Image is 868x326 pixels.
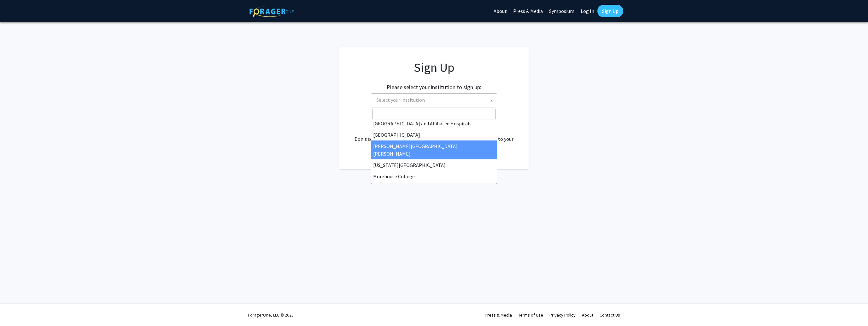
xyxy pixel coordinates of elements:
iframe: Chat [5,298,27,321]
h1: Sign Up [352,60,516,75]
li: [GEOGRAPHIC_DATA] [371,129,497,140]
li: Morehouse School of Medicine [371,182,497,193]
span: Select your institution [374,94,497,106]
li: [PERSON_NAME][GEOGRAPHIC_DATA][PERSON_NAME] [371,140,497,159]
span: Select your institution [376,97,425,103]
span: Select your institution [371,93,497,107]
div: ForagerOne, LLC © 2025 [248,304,294,326]
h2: Please select your institution to sign up: [387,84,481,91]
div: Already have an account? . Don't see your institution? about bringing ForagerOne to your institut... [352,120,516,150]
input: Search [372,109,496,119]
li: [US_STATE][GEOGRAPHIC_DATA] [371,159,497,171]
a: About [582,312,593,318]
img: ForagerOne Logo [249,6,294,17]
a: Sign Up [597,5,623,17]
a: Press & Media [485,312,512,318]
a: Contact Us [600,312,620,318]
li: [GEOGRAPHIC_DATA] and Affiliated Hospitals [371,118,497,129]
a: Terms of Use [518,312,543,318]
a: Privacy Policy [549,312,576,318]
li: Morehouse College [371,171,497,182]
